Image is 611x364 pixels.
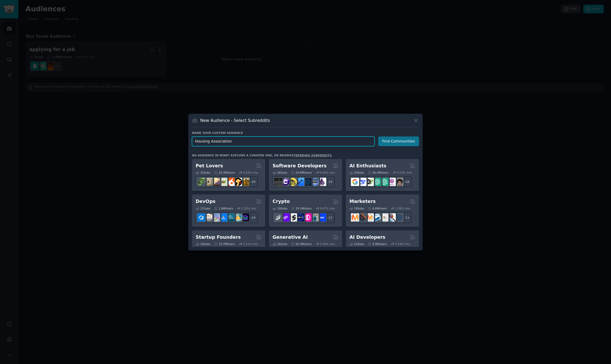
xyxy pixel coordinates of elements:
[291,242,312,246] div: 20.3M Users
[395,242,410,246] div: 3.29 % /mo
[373,178,381,186] img: chatgpt_promptDesign
[320,242,335,246] div: 1.50 % /mo
[212,213,220,221] img: Docker_DevOps
[273,207,287,210] div: 19 Sub s
[205,178,213,186] img: ballpython
[219,213,227,221] img: DevOpsLinks
[380,178,388,186] img: chatgpt_prompts_
[358,213,366,221] img: bigseo
[214,171,235,174] div: 24.3M Users
[320,171,335,174] div: 0.45 % /mo
[241,178,249,186] img: dogbreed
[281,178,290,186] img: csharp
[219,178,227,186] img: turtle
[320,207,335,210] div: 0.47 % /mo
[196,171,210,174] div: 31 Sub s
[395,207,410,210] div: 1.26 % /mo
[368,242,387,246] div: 4.0M Users
[397,171,412,174] div: 2.53 % /mo
[366,178,374,186] img: AItoolsCatalog
[324,176,335,187] div: + 19
[273,163,326,169] h2: Software Developers
[281,213,290,221] img: 0xPolygon
[378,136,419,146] button: Find Communities
[373,213,381,221] img: Emailmarketing
[234,213,242,221] img: aws_cdk
[205,213,213,221] img: AWS_Certified_Experts
[243,242,258,246] div: 1.51 % /mo
[289,178,297,186] img: learnjavascript
[214,242,235,246] div: 13.7M Users
[274,213,282,221] img: ethfinance
[380,213,388,221] img: googleads
[349,242,364,246] div: 15 Sub s
[196,234,241,241] h2: Startup Founders
[212,178,220,186] img: leopardgeckos
[241,213,249,221] img: PlatformEngineers
[273,198,290,205] h2: Crypto
[351,178,359,186] img: GoogleGeminiAI
[311,178,319,186] img: AskComputerScience
[234,178,242,186] img: PetAdvice
[318,178,326,186] img: elixir
[192,153,333,157] div: No audience in mind? Explore a curated one, or browse .
[318,213,326,221] img: defi_
[349,234,385,241] h2: AI Developers
[192,136,375,146] input: Pick a short name, like "Digital Marketers" or "Movie-Goers"
[368,207,387,210] div: 6.6M Users
[303,213,312,221] img: defiblockchain
[197,213,205,221] img: azuredevops
[349,207,364,210] div: 18 Sub s
[349,198,376,205] h2: Marketers
[196,163,223,169] h2: Pet Lovers
[289,213,297,221] img: ethstaker
[247,176,258,187] div: + 24
[197,178,205,186] img: herpetology
[324,212,335,223] div: + 12
[388,178,396,186] img: OpenAIDev
[401,176,412,187] div: + 18
[293,154,331,157] a: trending subreddits
[200,118,270,123] h3: New Audience - Select Subreddits
[366,213,374,221] img: AskMarketing
[395,178,403,186] img: ArtificalIntelligence
[247,212,258,223] div: + 14
[273,242,287,246] div: 16 Sub s
[192,131,419,135] h3: Name your custom audience
[196,198,216,205] h2: DevOps
[388,213,396,221] img: MarketingResearch
[311,213,319,221] img: CryptoNews
[273,171,287,174] div: 26 Sub s
[349,163,386,169] h2: AI Enthusiasts
[196,242,210,246] div: 16 Sub s
[349,171,364,174] div: 25 Sub s
[368,171,388,174] div: 20.4M Users
[227,213,235,221] img: platformengineering
[214,207,233,210] div: 1.6M Users
[395,213,403,221] img: OnlineMarketing
[296,213,304,221] img: web3
[303,178,312,186] img: reactnative
[274,178,282,186] img: software
[196,207,210,210] div: 21 Sub s
[241,207,256,210] div: 2.10 % /mo
[296,178,304,186] img: iOSProgramming
[401,212,412,223] div: + 11
[273,234,308,241] h2: Generative AI
[243,171,258,174] div: 0.83 % /mo
[291,207,312,210] div: 19.1M Users
[358,178,366,186] img: DeepSeek
[227,178,235,186] img: cockatiel
[291,171,312,174] div: 29.9M Users
[351,213,359,221] img: content_marketing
